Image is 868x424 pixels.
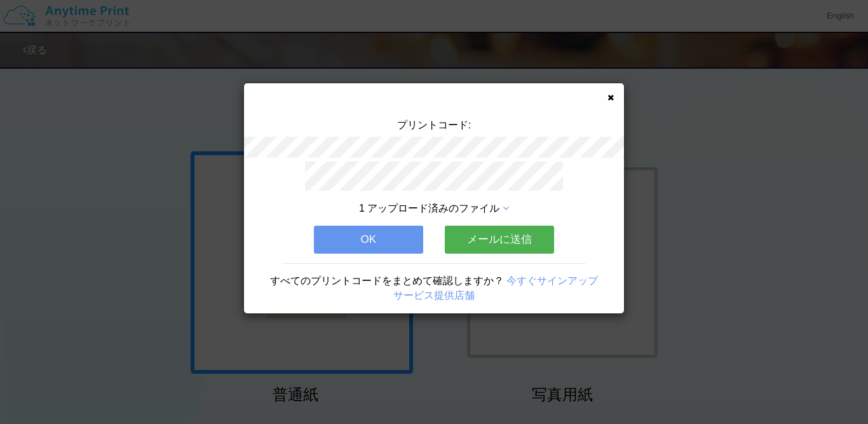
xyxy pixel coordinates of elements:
[506,275,598,286] a: 今すぐサインアップ
[393,290,475,301] a: サービス提供店舗
[270,275,504,286] span: すべてのプリントコードをまとめて確認しますか？
[359,203,499,214] span: 1 アップロード済みのファイル
[314,226,423,254] button: OK
[397,120,471,130] span: プリントコード:
[445,226,554,254] button: メールに送信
